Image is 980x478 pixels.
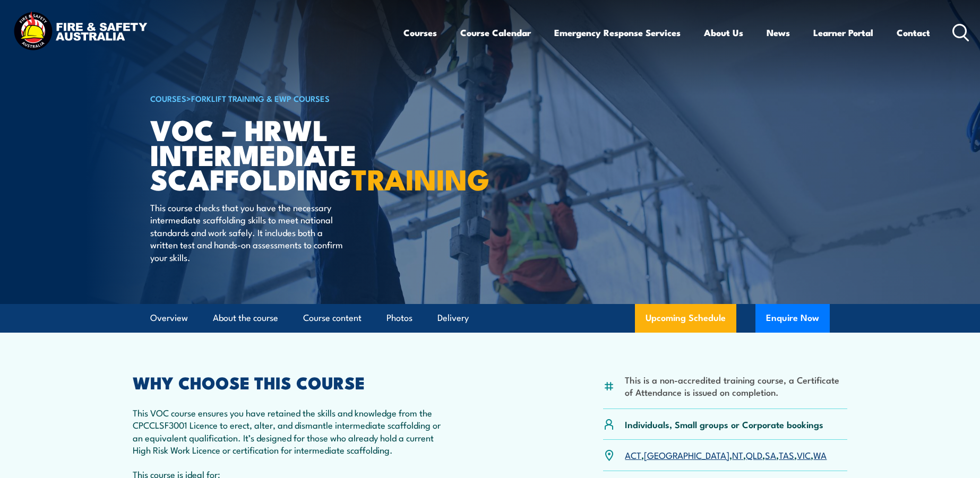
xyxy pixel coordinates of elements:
[554,19,681,47] a: Emergency Response Services
[779,448,794,461] a: TAS
[460,19,531,47] a: Course Calendar
[213,304,278,332] a: About the course
[635,304,736,333] a: Upcoming Schedule
[765,448,776,461] a: SA
[386,304,412,332] a: Photos
[813,448,827,461] a: WA
[897,19,930,47] a: Contact
[303,304,362,332] a: Course content
[133,406,443,456] p: This VOC course ensures you have retained the skills and knowledge from the CPCCLSF3001 Licence t...
[813,19,873,47] a: Learner Portal
[746,448,762,461] a: QLD
[150,201,344,263] p: This course checks that you have the necessary intermediate scaffolding skills to meet national s...
[191,92,330,104] a: Forklift Training & EWP Courses
[625,373,847,398] li: This is a non-accredited training course, a Certificate of Attendance is issued on completion.
[732,448,743,461] a: NT
[644,448,729,461] a: [GEOGRAPHIC_DATA]
[704,19,743,47] a: About Us
[437,304,469,332] a: Delivery
[625,449,827,461] p: , , , , , , ,
[150,304,188,332] a: Overview
[403,19,437,47] a: Courses
[133,375,443,389] h2: WHY CHOOSE THIS COURSE
[625,418,823,430] p: Individuals, Small groups or Corporate bookings
[755,304,830,333] button: Enquire Now
[150,92,186,104] a: COURSES
[767,19,790,47] a: News
[797,448,811,461] a: VIC
[351,156,489,200] strong: TRAINING
[150,92,412,105] h6: >
[625,448,641,461] a: ACT
[150,117,412,191] h1: VOC – HRWL Intermediate Scaffolding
